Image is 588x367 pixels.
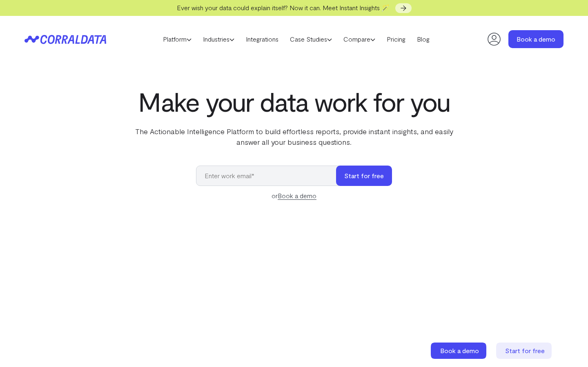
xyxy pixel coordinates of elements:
p: The Actionable Intelligence Platform to build effortless reports, provide instant insights, and e... [127,126,461,147]
input: Enter work email* [196,166,344,186]
a: Integrations [240,33,284,45]
span: Start for free [505,347,545,354]
span: Ever wish your data could explain itself? Now it can. Meet Instant Insights 🪄 [177,4,390,11]
a: Platform [157,33,197,45]
a: Pricing [381,33,411,45]
a: Industries [197,33,240,45]
a: Book a demo [278,192,316,200]
h1: Make your data work for you [127,87,461,116]
div: or [196,191,392,201]
button: Start for free [336,166,392,186]
span: Book a demo [440,347,479,354]
a: Compare [338,33,381,45]
a: Book a demo [508,30,563,48]
a: Blog [411,33,435,45]
a: Book a demo [431,343,488,359]
a: Case Studies [284,33,338,45]
a: Start for free [496,343,553,359]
